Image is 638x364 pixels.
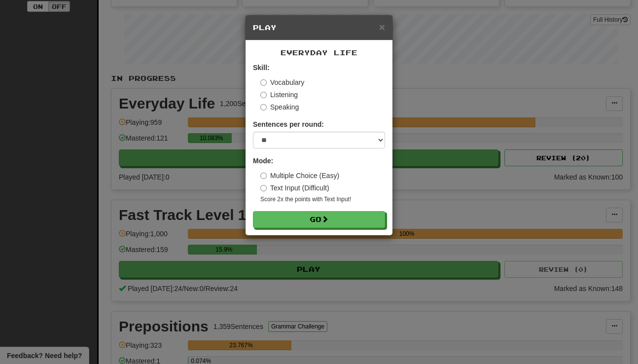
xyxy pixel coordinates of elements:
input: Speaking [260,104,267,110]
label: Text Input (Difficult) [260,183,329,193]
button: Go [253,211,385,228]
label: Speaking [260,102,299,112]
strong: Mode: [253,157,273,165]
input: Listening [260,92,267,98]
span: Everyday Life [281,48,357,57]
strong: Skill: [253,64,269,72]
label: Vocabulary [260,77,304,87]
input: Vocabulary [260,79,267,86]
input: Multiple Choice (Easy) [260,173,267,179]
button: Close [379,22,385,32]
label: Sentences per round: [253,119,324,129]
label: Listening [260,90,298,100]
input: Text Input (Difficult) [260,185,267,191]
h5: Play [253,23,385,33]
label: Multiple Choice (Easy) [260,171,339,181]
small: Score 2x the points with Text Input ! [260,195,385,204]
span: × [379,21,385,33]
